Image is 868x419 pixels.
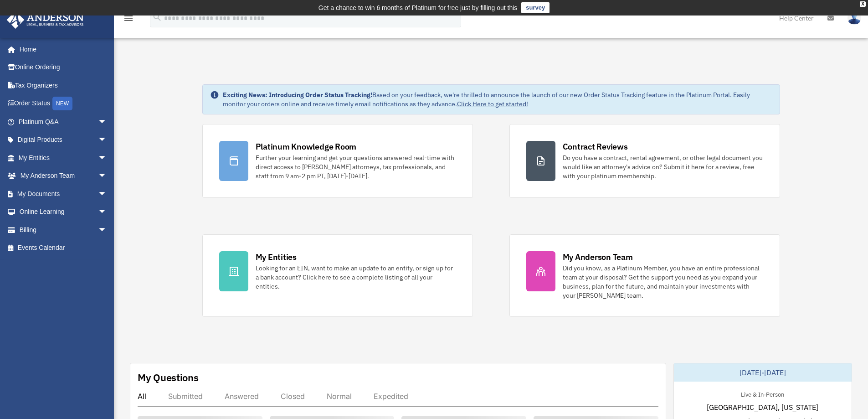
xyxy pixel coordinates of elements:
[674,363,852,382] div: [DATE]-[DATE]
[860,1,866,7] div: close
[6,167,121,185] a: My Anderson Teamarrow_drop_down
[98,221,116,239] span: arrow_drop_down
[563,264,763,300] div: Did you know, as a Platinum Member, you have an entire professional team at your disposal? Get th...
[98,131,116,150] span: arrow_drop_down
[256,264,456,291] div: Looking for an EIN, want to make an update to an entity, or sign up for a bank account? Click her...
[256,141,357,152] div: Platinum Knowledge Room
[98,185,116,203] span: arrow_drop_down
[509,124,780,198] a: Contract Reviews Do you have a contract, rental agreement, or other legal document you would like...
[225,392,259,401] div: Answered
[734,389,791,398] div: Live & In-Person
[223,91,372,99] strong: Exciting News: Introducing Order Status Tracking!
[138,392,146,401] div: All
[123,13,134,24] i: menu
[509,234,780,317] a: My Anderson Team Did you know, as a Platinum Member, you have an entire professional team at your...
[563,251,633,263] div: My Anderson Team
[521,2,550,13] a: survey
[6,58,121,77] a: Online Ordering
[168,392,203,401] div: Submitted
[98,149,116,167] span: arrow_drop_down
[6,203,121,221] a: Online Learningarrow_drop_down
[98,167,116,186] span: arrow_drop_down
[256,251,297,263] div: My Entities
[202,124,473,198] a: Platinum Knowledge Room Further your learning and get your questions answered real-time with dire...
[6,239,121,257] a: Events Calendar
[138,371,199,384] div: My Questions
[6,113,121,131] a: Platinum Q&Aarrow_drop_down
[6,221,121,239] a: Billingarrow_drop_down
[6,94,121,113] a: Order StatusNEW
[374,392,408,401] div: Expedited
[256,153,456,181] div: Further your learning and get your questions answered real-time with direct access to [PERSON_NAM...
[6,40,116,58] a: Home
[707,402,818,413] span: [GEOGRAPHIC_DATA], [US_STATE]
[152,12,162,22] i: search
[563,153,763,181] div: Do you have a contract, rental agreement, or other legal document you would like an attorney's ad...
[457,100,528,108] a: Click Here to get started!
[563,141,628,152] div: Contract Reviews
[202,234,473,317] a: My Entities Looking for an EIN, want to make an update to an entity, or sign up for a bank accoun...
[98,113,116,131] span: arrow_drop_down
[847,11,861,25] img: User Pic
[6,131,121,149] a: Digital Productsarrow_drop_down
[52,97,72,110] div: NEW
[6,76,121,94] a: Tax Organizers
[4,11,87,29] img: Anderson Advisors Platinum Portal
[281,392,305,401] div: Closed
[318,2,518,13] div: Get a chance to win 6 months of Platinum for free just by filling out this
[223,90,772,109] div: Based on your feedback, we're thrilled to announce the launch of our new Order Status Tracking fe...
[6,185,121,203] a: My Documentsarrow_drop_down
[98,203,116,222] span: arrow_drop_down
[6,149,121,167] a: My Entitiesarrow_drop_down
[327,392,352,401] div: Normal
[123,16,134,24] a: menu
